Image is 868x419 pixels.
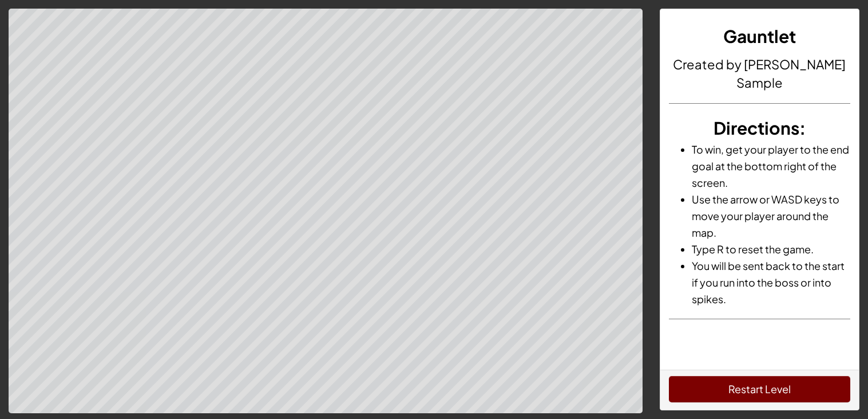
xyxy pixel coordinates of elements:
span: Directions [714,117,799,139]
button: Restart Level [669,376,850,402]
li: Type R to reset the game. [692,241,850,257]
li: Use the arrow or WASD keys to move your player around the map. [692,191,850,241]
h3: Gauntlet [669,24,850,49]
li: To win, get your player to the end goal at the bottom right of the screen. [692,141,850,191]
h4: Created by [PERSON_NAME] Sample [669,55,850,92]
li: You will be sent back to the start if you run into the boss or into spikes. [692,257,850,307]
h3: : [669,115,850,141]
